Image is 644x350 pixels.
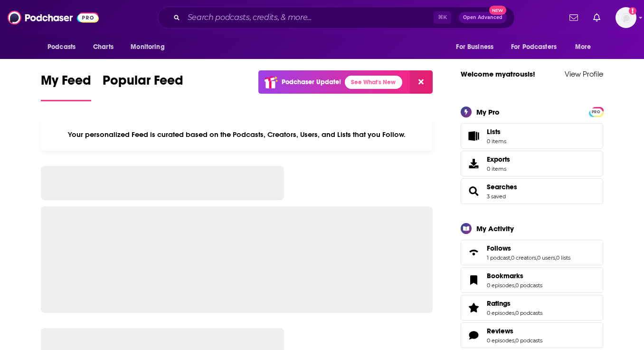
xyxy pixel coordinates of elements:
[461,295,603,321] span: Ratings
[487,183,517,191] a: Searches
[487,155,510,164] span: Exports
[184,10,434,25] input: Search podcasts, credits, & more...
[590,107,602,115] a: PRO
[511,40,557,54] span: For Podcasters
[461,240,603,265] span: Follows
[589,10,604,26] a: Show notifications dropdown
[158,7,515,29] div: Search podcasts, credits, & more...
[461,69,535,78] a: Welcome myatrousis!
[514,337,515,344] span: ,
[461,322,603,348] span: Reviews
[464,246,483,259] a: Follows
[41,118,433,151] div: Your personalized Feed is curated based on the Podcasts, Creators, Users, and Lists that you Follow.
[41,38,88,56] button: open menu
[103,72,183,94] span: Popular Feed
[47,40,76,54] span: Podcasts
[566,10,582,26] a: Show notifications dropdown
[616,7,636,28] button: Show profile menu
[459,12,507,23] button: Open AdvancedNew
[487,254,510,261] a: 1 podcast
[487,299,542,308] a: Ratings
[536,254,537,261] span: ,
[489,6,506,15] span: New
[514,310,515,316] span: ,
[461,178,603,204] span: Searches
[487,193,506,200] a: 3 saved
[487,327,542,335] a: Reviews
[461,123,603,149] a: Lists
[131,40,164,54] span: Monitoring
[345,76,402,89] a: See What's New
[464,157,483,170] span: Exports
[505,38,570,56] button: open menu
[556,254,570,261] a: 0 lists
[103,72,183,101] a: Popular Feed
[87,38,119,56] a: Charts
[487,244,570,253] a: Follows
[487,127,501,136] span: Lists
[514,282,515,289] span: ,
[449,38,505,56] button: open menu
[575,40,591,54] span: More
[461,151,603,176] a: Exports
[282,78,341,86] p: Podchaser Update!
[616,7,636,28] img: User Profile
[487,327,513,335] span: Reviews
[476,107,500,117] div: My Pro
[456,40,493,54] span: For Business
[487,244,511,253] span: Follows
[515,282,542,289] a: 0 podcasts
[487,299,511,308] span: Ratings
[8,9,99,27] img: Podchaser - Follow, Share and Rate Podcasts
[568,38,603,56] button: open menu
[590,108,602,116] span: PRO
[515,310,542,316] a: 0 podcasts
[487,272,523,280] span: Bookmarks
[476,224,514,233] div: My Activity
[515,337,542,344] a: 0 podcasts
[41,72,91,94] span: My Feed
[537,254,555,261] a: 0 users
[464,301,483,314] a: Ratings
[463,15,502,20] span: Open Advanced
[487,272,542,280] a: Bookmarks
[487,138,506,145] span: 0 items
[487,310,514,316] a: 0 episodes
[487,165,510,172] span: 0 items
[464,185,483,198] a: Searches
[487,127,506,136] span: Lists
[93,40,114,54] span: Charts
[629,7,636,15] svg: Add a profile image
[565,69,603,78] a: View Profile
[616,7,636,28] span: Logged in as myatrousis
[464,273,483,287] a: Bookmarks
[510,254,511,261] span: ,
[41,72,91,101] a: My Feed
[434,11,451,24] span: ⌘ K
[124,38,177,56] button: open menu
[464,129,483,143] span: Lists
[487,337,514,344] a: 0 episodes
[487,282,514,289] a: 0 episodes
[461,267,603,293] span: Bookmarks
[511,254,536,261] a: 0 creators
[555,254,556,261] span: ,
[464,329,483,342] a: Reviews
